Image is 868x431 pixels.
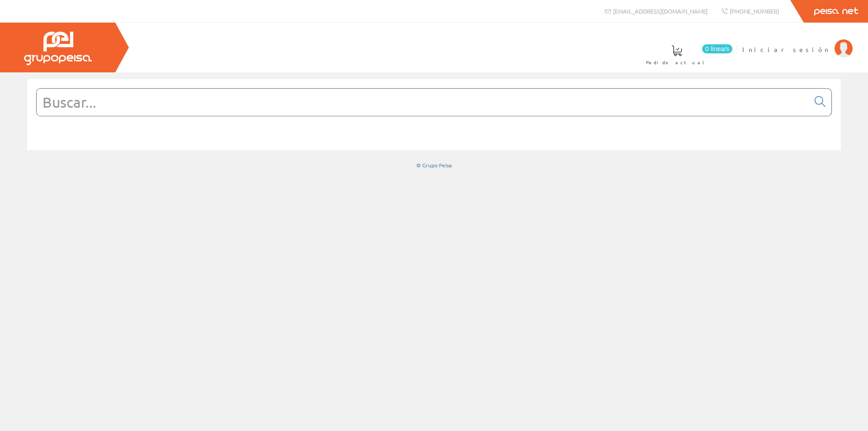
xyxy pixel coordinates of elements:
div: © Grupo Peisa [27,161,841,169]
input: Buscar... [37,89,809,116]
img: Grupo Peisa [24,32,92,65]
a: Iniciar sesión [742,38,853,46]
span: Pedido actual [646,58,708,67]
span: Iniciar sesión [742,45,830,54]
span: 0 línea/s [702,44,732,53]
span: [EMAIL_ADDRESS][DOMAIN_NAME] [613,7,708,15]
span: [PHONE_NUMBER] [730,7,779,15]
